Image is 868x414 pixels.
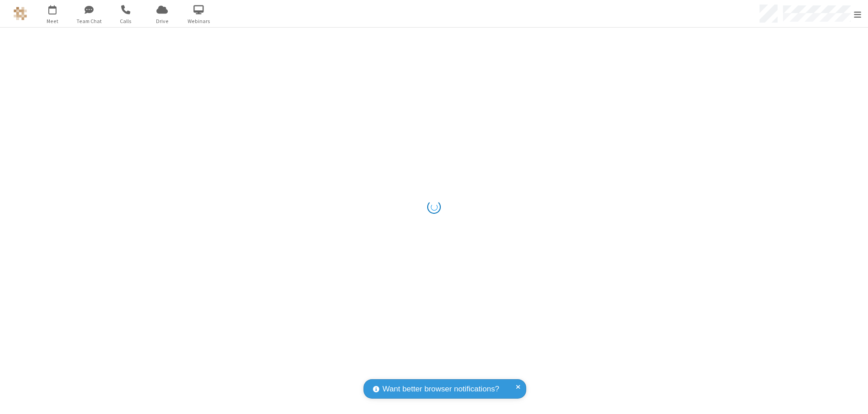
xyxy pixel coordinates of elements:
[35,17,69,25] span: Meet
[72,17,106,25] span: Team Chat
[382,383,499,395] span: Want better browser notifications?
[108,17,142,25] span: Calls
[182,17,216,25] span: Webinars
[145,17,179,25] span: Drive
[14,7,27,20] img: QA Selenium DO NOT DELETE OR CHANGE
